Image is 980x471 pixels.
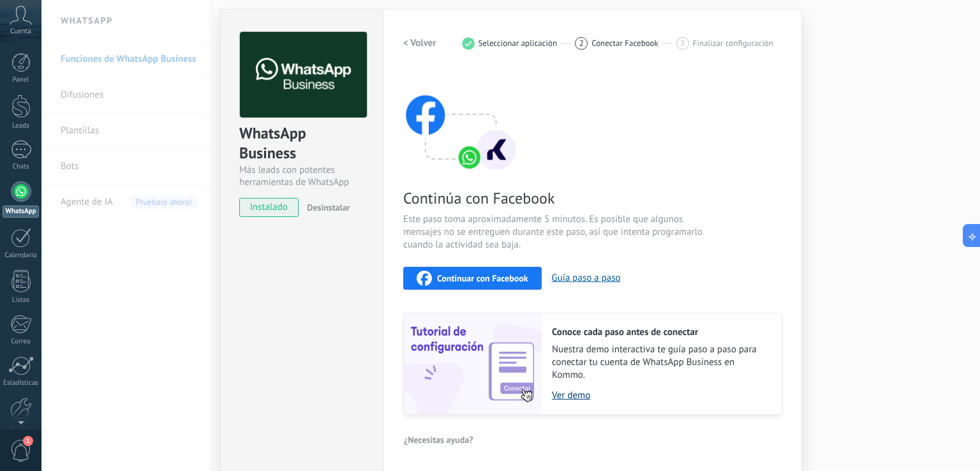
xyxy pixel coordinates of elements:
[3,296,40,304] div: Listas
[403,267,542,290] button: Continuar con Facebook
[403,32,436,55] button: < Volver
[403,70,518,172] img: connect with facebook
[3,76,40,84] div: Panel
[3,206,39,218] div: WhatsApp
[3,163,40,171] div: Chats
[403,188,707,208] span: Continúa con Facebook
[239,164,365,188] div: Más leads con potentes herramientas de WhatsApp
[479,38,558,48] span: Seleccionar aplicación
[240,32,367,118] img: logo_main.png
[403,430,474,449] button: ¿Necesitas ayuda?
[552,343,769,382] span: Nuestra demo interactiva te guía paso a paso para conectar tu cuenta de WhatsApp Business en Kommo.
[404,435,473,444] span: ¿Necesitas ayuda?
[403,37,436,49] h2: < Volver
[403,213,707,251] span: Este paso toma aproximadamente 5 minutos. Es posible que algunos mensajes no se entreguen durante...
[552,272,621,284] button: Guía paso a paso
[307,202,350,213] span: Desinstalar
[302,198,350,217] button: Desinstalar
[3,251,40,260] div: Calendario
[693,38,773,48] span: Finalizar configuración
[10,27,31,36] span: Cuenta
[3,338,40,346] div: Correo
[552,389,769,401] a: Ver demo
[3,379,40,387] div: Estadísticas
[680,38,685,49] span: 3
[240,198,298,217] span: instalado
[437,274,528,283] span: Continuar con Facebook
[3,122,40,130] div: Leads
[239,123,365,164] div: WhatsApp Business
[23,436,33,446] span: 1
[552,326,769,338] h2: Conoce cada paso antes de conectar
[591,38,658,48] span: Conectar Facebook
[579,38,584,49] span: 2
